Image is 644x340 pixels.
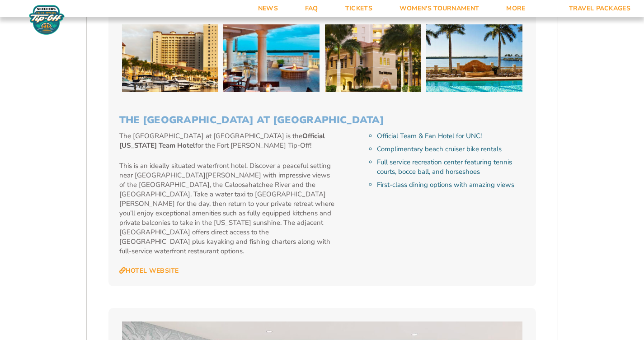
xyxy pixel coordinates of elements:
a: Hotel Website [119,267,179,275]
p: This is an ideally situated waterfront hotel. Discover a peaceful setting near [GEOGRAPHIC_DATA][... [119,161,336,256]
img: The Westin Cape Coral Resort at Marina Village (2025 BEACH) [122,24,218,92]
p: The [GEOGRAPHIC_DATA] at [GEOGRAPHIC_DATA] is the for the Fort [PERSON_NAME] Tip-Off! [119,131,336,150]
img: The Westin Cape Coral Resort at Marina Village (2025 BEACH) [325,24,421,92]
li: Complimentary beach cruiser bike rentals [377,144,525,154]
li: First-class dining options with amazing views [377,180,525,190]
li: Official Team & Fan Hotel for UNC! [377,131,525,141]
h3: The [GEOGRAPHIC_DATA] at [GEOGRAPHIC_DATA] [119,114,525,126]
img: The Westin Cape Coral Resort at Marina Village (2025 BEACH) [426,24,522,92]
strong: Official [US_STATE] Team Hotel [119,131,325,150]
li: Full service recreation center featuring tennis courts, bocce ball, and horseshoes [377,158,525,177]
img: Fort Myers Tip-Off [27,5,66,35]
img: The Westin Cape Coral Resort at Marina Village (2025 BEACH) [223,24,320,92]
